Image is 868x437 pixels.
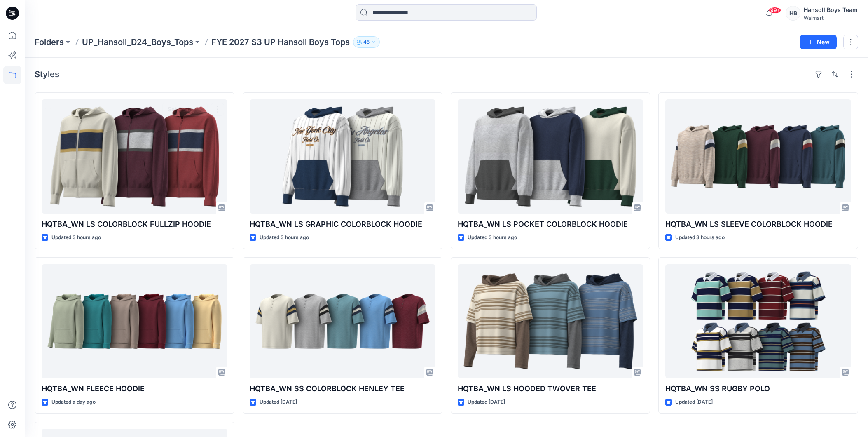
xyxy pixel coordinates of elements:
p: HQTBA_WN LS POCKET COLORBLOCK HOODIE [458,218,643,230]
a: UP_Hansoll_D24_Boys_Tops [82,36,193,48]
p: HQTBA_WN LS SLEEVE COLORBLOCK HOODIE [665,218,851,230]
div: Walmart [804,15,858,21]
p: Updated 3 hours ago [51,233,101,242]
a: HQTBA_WN LS HOODED TWOVER TEE [458,264,643,378]
p: HQTBA_WN LS COLORBLOCK FULLZIP HOODIE [42,218,227,230]
p: Updated 3 hours ago [260,233,309,242]
a: HQTBA_WN LS COLORBLOCK FULLZIP HOODIE [42,99,227,214]
p: HQTBA_WN SS RUGBY POLO [665,383,851,395]
a: HQTBA_WN SS RUGBY POLO [665,264,851,378]
p: HQTBA_WN LS HOODED TWOVER TEE [458,383,643,395]
p: HQTBA_WN SS COLORBLOCK HENLEY TEE [250,383,435,395]
a: HQTBA_WN SS COLORBLOCK HENLEY TEE [250,264,435,378]
span: 99+ [769,7,781,14]
a: HQTBA_WN FLEECE HOODIE [42,264,227,378]
p: Updated [DATE] [260,398,297,406]
p: Updated [DATE] [675,398,713,406]
p: Updated [DATE] [468,398,505,406]
p: Updated a day ago [51,398,96,406]
p: Updated 3 hours ago [675,233,725,242]
a: HQTBA_WN LS SLEEVE COLORBLOCK HOODIE [665,99,851,214]
div: HB [786,6,800,21]
p: 45 [363,38,370,47]
a: HQTBA_WN LS POCKET COLORBLOCK HOODIE [458,99,643,214]
button: 45 [353,36,380,48]
p: HQTBA_WN FLEECE HOODIE [42,383,227,395]
p: HQTBA_WN LS GRAPHIC COLORBLOCK HOODIE [250,218,435,230]
p: Updated 3 hours ago [468,233,517,242]
a: HQTBA_WN LS GRAPHIC COLORBLOCK HOODIE [250,99,435,214]
button: New [800,35,837,49]
div: Hansoll Boys Team [804,5,858,15]
a: Folders [35,36,64,48]
h4: Styles [35,69,59,79]
p: FYE 2027 S3 UP Hansoll Boys Tops [211,36,350,48]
